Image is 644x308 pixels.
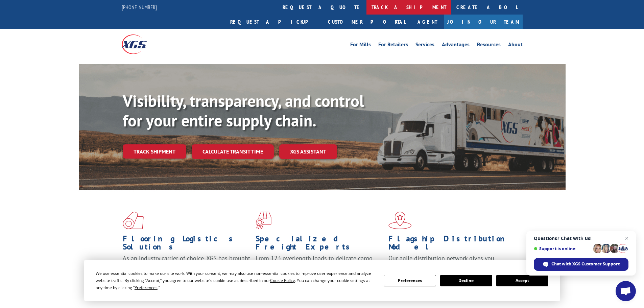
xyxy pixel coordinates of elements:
span: Questions? Chat with us! [534,236,628,241]
a: [PHONE_NUMBER] [122,4,157,10]
a: Resources [477,42,501,49]
a: Customer Portal [323,15,411,29]
a: Request a pickup [225,15,323,29]
a: Calculate transit time [192,144,274,159]
a: Agent [411,15,444,29]
span: Support is online [534,246,591,251]
span: Our agile distribution network gives you nationwide inventory management on demand. [388,254,513,270]
span: Cookie Policy [270,278,295,283]
a: Join Our Team [444,15,523,29]
a: XGS ASSISTANT [279,144,337,159]
div: Cookie Consent Prompt [84,260,560,301]
a: Services [415,42,434,49]
a: About [508,42,523,49]
b: Visibility, transparency, and control for your entire supply chain. [123,90,364,131]
a: For Mills [350,42,371,49]
h1: Flagship Distribution Model [388,235,516,254]
span: Preferences [135,285,158,290]
a: Track shipment [123,144,186,159]
a: Advantages [442,42,470,49]
h1: Flooring Logistics Solutions [123,235,251,254]
img: xgs-icon-focused-on-flooring-red [256,212,271,229]
span: Close chat [623,234,631,242]
img: xgs-icon-total-supply-chain-intelligence-red [123,212,144,229]
button: Preferences [384,275,436,286]
a: For Retailers [378,42,408,49]
div: Open chat [616,281,636,301]
button: Accept [496,275,548,286]
span: Chat with XGS Customer Support [551,261,620,267]
div: Chat with XGS Customer Support [534,258,628,271]
span: As an industry carrier of choice, XGS has brought innovation and dedication to flooring logistics... [123,254,250,278]
p: From 123 overlength loads to delicate cargo, our experienced staff knows the best way to move you... [256,254,383,284]
h1: Specialized Freight Experts [256,235,383,254]
div: We use essential cookies to make our site work. With your consent, we may also use non-essential ... [96,270,376,291]
img: xgs-icon-flagship-distribution-model-red [388,212,412,229]
button: Decline [440,275,492,286]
